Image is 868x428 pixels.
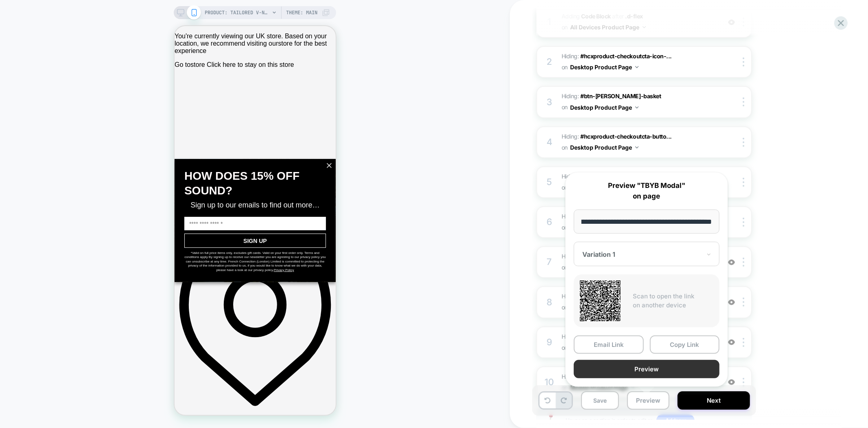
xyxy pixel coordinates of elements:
[627,391,669,410] button: Preview
[562,22,568,32] span: on
[32,35,119,42] a: Click here to stay on this store
[612,13,624,20] span: AFTER
[743,298,744,307] img: close
[743,338,744,347] img: close
[570,61,638,73] button: Desktop Product Page
[545,94,553,110] div: 3
[650,335,720,354] button: Copy Link
[678,391,750,410] button: Next
[581,391,619,410] button: Save
[286,6,317,19] span: Theme: MAIN
[743,97,744,106] img: close
[743,378,744,387] img: close
[580,133,672,140] span: #hcxproduct-checkoutcta-butto...
[574,335,644,354] button: Email Link
[743,18,744,26] img: close
[580,53,672,60] span: #hcxproduct-checkoutcta-icon-...
[545,14,553,30] div: 1
[570,101,638,113] button: Desktop Product Page
[545,54,553,70] div: 2
[205,6,270,19] span: PRODUCT: Tailored V-Neck Waistcoat [raspberry sorbet pink]
[643,26,646,28] img: down arrow
[743,138,744,147] img: close
[545,214,553,230] div: 6
[635,146,638,148] img: down arrow
[728,19,735,26] img: crossed eye
[562,62,568,72] span: on
[570,141,638,153] button: Desktop Product Page
[635,66,638,68] img: down arrow
[562,51,717,73] span: Hiding :
[743,258,744,267] img: close
[625,13,643,20] span: .d-flex
[545,334,553,351] div: 9
[545,374,553,390] div: 10
[574,360,719,378] button: Preview
[545,254,553,270] div: 7
[562,102,568,112] span: on
[633,292,713,310] p: Scan to open the link on another device
[743,57,744,66] img: close
[582,13,611,20] b: Code Block
[743,178,744,187] img: close
[580,93,661,99] span: #btn-[PERSON_NAME]-basket
[562,13,611,20] span: Adding
[545,134,553,150] div: 4
[743,218,744,227] img: close
[635,106,638,108] img: down arrow
[574,181,719,201] p: Preview "TBYB Modal" on page
[545,174,553,190] div: 5
[562,142,568,152] span: on
[562,91,717,113] span: Hiding :
[570,21,646,33] button: All Devices Product Page
[562,131,717,153] span: Hiding :
[545,294,553,311] div: 8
